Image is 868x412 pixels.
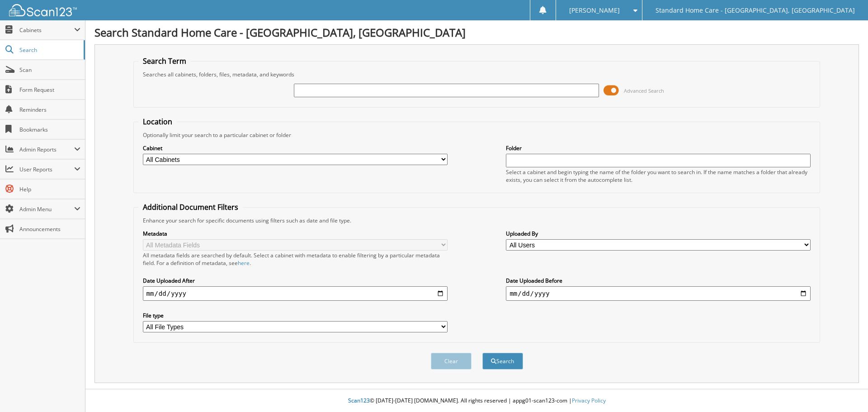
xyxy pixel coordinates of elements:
[19,185,80,193] span: Help
[238,259,250,267] a: here
[506,168,811,184] div: Select a cabinet and begin typing the name of the folder you want to search in. If the name match...
[143,230,448,237] label: Metadata
[572,397,606,404] a: Privacy Policy
[138,117,177,127] legend: Location
[19,225,80,233] span: Announcements
[348,397,370,404] span: Scan123
[482,353,523,369] button: Search
[9,4,77,16] img: scan123-logo-white.svg
[19,126,80,133] span: Bookmarks
[138,131,816,139] div: Optionally limit your search to a particular cabinet or folder
[19,26,74,34] span: Cabinets
[138,71,816,78] div: Searches all cabinets, folders, files, metadata, and keywords
[506,286,811,301] input: end
[19,166,74,173] span: User Reports
[506,144,811,152] label: Folder
[94,25,859,40] h1: Search Standard Home Care - [GEOGRAPHIC_DATA], [GEOGRAPHIC_DATA]
[19,106,80,114] span: Reminders
[143,251,448,267] div: All metadata fields are searched by default. Select a cabinet with metadata to enable filtering b...
[19,86,80,94] span: Form Request
[138,202,243,212] legend: Additional Document Filters
[138,56,191,66] legend: Search Term
[19,46,79,54] span: Search
[431,353,472,369] button: Clear
[19,205,74,213] span: Admin Menu
[19,66,80,74] span: Scan
[143,312,448,319] label: File type
[143,286,448,301] input: start
[143,144,448,152] label: Cabinet
[85,390,868,412] div: © [DATE]-[DATE] [DOMAIN_NAME]. All rights reserved | appg01-scan123-com |
[143,277,448,284] label: Date Uploaded After
[656,8,855,13] span: Standard Home Care - [GEOGRAPHIC_DATA], [GEOGRAPHIC_DATA]
[506,277,811,284] label: Date Uploaded Before
[569,8,620,13] span: [PERSON_NAME]
[138,217,816,224] div: Enhance your search for specific documents using filters such as date and file type.
[823,369,868,412] iframe: Chat Widget
[624,87,664,94] span: Advanced Search
[506,230,811,237] label: Uploaded By
[19,146,74,153] span: Admin Reports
